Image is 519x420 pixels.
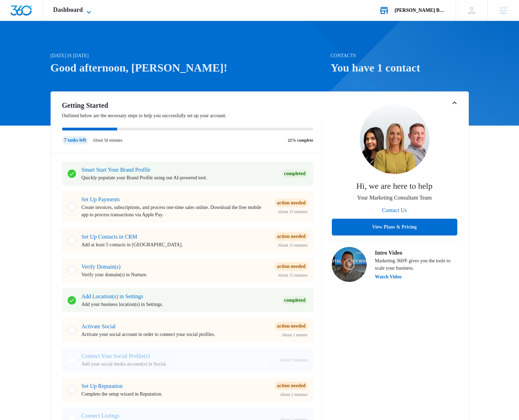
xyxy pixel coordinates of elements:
[62,136,89,144] div: 7 tasks left
[82,301,277,308] p: Add your business location(s) in Settings.
[331,52,469,59] p: Contacts
[375,249,457,257] h3: Intro Video
[375,202,414,219] button: Contact Us
[82,234,137,240] a: Set Up Contacts in CRM
[275,232,307,241] div: Action Needed
[375,275,402,279] button: Watch Video
[53,6,83,14] span: Dashboard
[281,332,307,338] span: About 1 minute
[92,137,122,143] p: About 58 minutes
[288,137,313,143] p: 22% complete
[275,382,307,390] div: Action Needed
[332,247,367,282] img: Intro Video
[282,170,307,178] div: Completed
[82,293,143,299] a: Add Location(s) in Settings
[357,194,432,202] p: Your Marketing Consultant Team
[275,322,307,330] div: Action Needed
[375,257,457,272] p: Marketing 360® gives you the tools to scale your business.
[82,323,116,329] a: Activate Social
[82,360,274,368] p: Add your social media account(s) in Social.
[282,296,307,305] div: Completed
[82,167,151,173] a: Smart Start Your Brand Profile
[356,180,433,192] p: Hi, we are here to help
[82,241,269,248] p: Add at least 5 contacts in [GEOGRAPHIC_DATA].
[280,357,308,363] span: About 5 minutes
[82,196,120,202] a: Set Up Payments
[62,112,322,119] p: Outlined below are the necessary steps to help you successfully set up your account.
[395,8,445,13] div: account name
[82,390,269,398] p: Complete the setup wizard in Reputation.
[51,52,327,59] p: [DATE] is [DATE]
[278,272,308,278] span: About 15 minutes
[280,391,308,398] span: About 2 minutes
[278,209,308,215] span: About 15 minutes
[82,271,269,278] p: Verify your domain(s) in Nurture.
[82,383,123,389] a: Set Up Reputation
[275,199,307,207] div: Action Needed
[82,174,277,181] p: Quickly populate your Brand Profile using our AI-powered tool.
[275,262,307,271] div: Action Needed
[82,331,269,338] p: Activate your social account in order to connect your social profiles.
[332,219,457,235] button: View Plans & Pricing
[51,59,327,76] h1: Good afternoon, [PERSON_NAME]!
[82,264,121,270] a: Verify Domain(s)
[82,204,269,218] p: Create invoices, subscriptions, and process one-time sales online. Download the free mobile app t...
[331,59,469,76] h1: You have 1 contact
[62,100,322,111] h2: Getting Started
[450,99,459,107] button: Toggle Collapse
[278,242,308,248] span: About 15 minutes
